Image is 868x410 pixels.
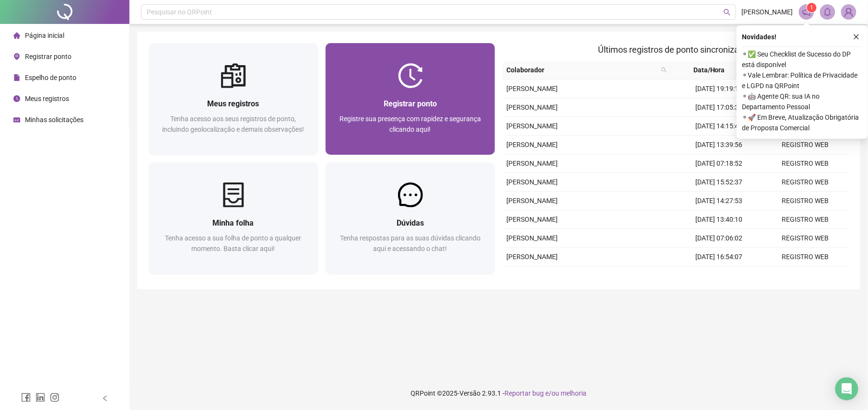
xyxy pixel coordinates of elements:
[676,192,762,210] td: [DATE] 14:27:53
[506,65,657,75] span: Colaborador
[676,248,762,266] td: [DATE] 16:54:07
[384,99,437,108] span: Registrar ponto
[506,141,558,148] span: [PERSON_NAME]
[802,8,811,16] span: notification
[506,85,558,92] span: [PERSON_NAME]
[149,43,318,155] a: Meus registrosTenha acesso aos seus registros de ponto, incluindo geolocalização e demais observa...
[762,210,849,229] td: REGISTRO WEB
[676,229,762,248] td: [DATE] 07:06:02
[506,178,558,186] span: [PERSON_NAME]
[35,393,45,402] span: linkedin
[13,53,20,60] span: environment
[149,162,318,274] a: Minha folhaTenha acesso a sua folha de ponto a qualquer momento. Basta clicar aqui!
[506,234,558,242] span: [PERSON_NAME]
[675,65,744,75] span: Data/Hora
[724,9,731,16] span: search
[129,376,868,410] footer: QRPoint © 2025 - 2.93.1 -
[742,32,777,42] span: Novidades !
[676,80,762,98] td: [DATE] 19:19:14
[676,154,762,173] td: [DATE] 07:18:52
[13,74,20,81] span: file
[326,43,495,155] a: Registrar pontoRegistre sua presença com rapidez e segurança clicando aqui!
[50,393,59,402] span: instagram
[661,67,667,73] span: search
[21,393,31,402] span: facebook
[671,61,755,80] th: Data/Hora
[213,218,254,228] span: Minha folha
[25,53,71,60] span: Registrar ponto
[762,154,849,173] td: REGISTRO WEB
[506,216,558,223] span: [PERSON_NAME]
[842,5,856,19] img: 84060
[25,32,64,39] span: Página inicial
[340,115,481,133] span: Registre sua presença com rapidez e segurança clicando aqui!
[163,115,305,133] span: Tenha acesso aos seus registros de ponto, incluindo geolocalização e demais observações!
[25,74,76,81] span: Espelho de ponto
[676,117,762,136] td: [DATE] 14:15:49
[762,173,849,192] td: REGISTRO WEB
[506,122,558,130] span: [PERSON_NAME]
[742,49,862,70] span: ⚬ ✅ Seu Checklist de Sucesso do DP está disponível
[676,266,762,285] td: [DATE] 13:08:38
[762,229,849,248] td: REGISTRO WEB
[25,116,83,124] span: Minhas solicitações
[13,32,20,39] span: home
[762,266,849,285] td: REGISTRO WEB
[598,45,753,55] span: Últimos registros de ponto sincronizados
[505,389,587,397] span: Reportar bug e/ou melhoria
[762,248,849,266] td: REGISTRO WEB
[810,4,814,11] span: 1
[340,234,481,252] span: Tenha respostas para as suas dúvidas clicando aqui e acessando o chat!
[762,136,849,154] td: REGISTRO WEB
[25,95,69,102] span: Meus registros
[506,103,558,111] span: [PERSON_NAME]
[506,253,558,261] span: [PERSON_NAME]
[742,7,793,17] span: [PERSON_NAME]
[506,159,558,167] span: [PERSON_NAME]
[807,3,817,12] sup: 1
[835,377,858,400] div: Open Intercom Messenger
[659,63,669,77] span: search
[676,98,762,117] td: [DATE] 17:05:32
[460,389,481,397] span: Versão
[676,210,762,229] td: [DATE] 13:40:10
[208,99,259,108] span: Meus registros
[397,218,424,228] span: Dúvidas
[13,95,20,102] span: clock-circle
[676,136,762,154] td: [DATE] 13:39:56
[742,91,862,112] span: ⚬ 🤖 Agente QR: sua IA no Departamento Pessoal
[823,8,832,16] span: bell
[742,112,862,133] span: ⚬ 🚀 Em Breve, Atualização Obrigatória de Proposta Comercial
[742,70,862,91] span: ⚬ Vale Lembrar: Política de Privacidade e LGPD na QRPoint
[853,34,860,40] span: close
[506,197,558,205] span: [PERSON_NAME]
[102,395,108,402] span: left
[676,173,762,192] td: [DATE] 15:52:37
[165,234,302,252] span: Tenha acesso a sua folha de ponto a qualquer momento. Basta clicar aqui!
[326,162,495,274] a: DúvidasTenha respostas para as suas dúvidas clicando aqui e acessando o chat!
[762,192,849,210] td: REGISTRO WEB
[13,116,20,123] span: schedule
